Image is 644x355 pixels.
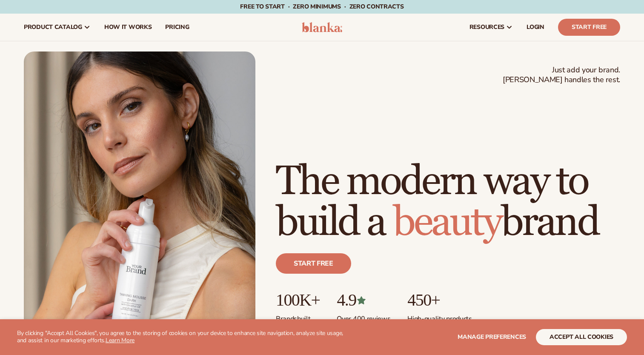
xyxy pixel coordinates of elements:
p: By clicking "Accept All Cookies", you agree to the storing of cookies on your device to enhance s... [17,330,349,344]
p: 450+ [407,291,472,309]
p: Brands built [276,309,320,324]
p: 4.9 [337,291,390,309]
span: Manage preferences [458,333,526,341]
span: resources [469,24,504,31]
button: accept all cookies [536,329,627,345]
a: LOGIN [520,14,551,41]
span: LOGIN [527,24,544,31]
span: beauty [393,198,501,247]
a: Learn More [106,336,135,344]
p: Over 400 reviews [337,309,390,324]
a: pricing [158,14,196,41]
img: Female holding tanning mousse. [24,52,255,344]
span: pricing [165,24,189,31]
button: Manage preferences [458,329,526,345]
a: Start Free [558,19,620,36]
a: How It Works [97,14,159,41]
p: 100K+ [276,291,320,309]
a: Start free [276,253,351,274]
span: Free to start · ZERO minimums · ZERO contracts [240,3,404,11]
h1: The modern way to build a brand [276,161,620,243]
a: resources [463,14,520,41]
p: High-quality products [407,309,472,324]
span: How It Works [104,24,152,31]
span: Just add your brand. [PERSON_NAME] handles the rest. [503,65,620,85]
span: product catalog [24,24,82,31]
img: logo [302,22,342,32]
a: product catalog [17,14,97,41]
